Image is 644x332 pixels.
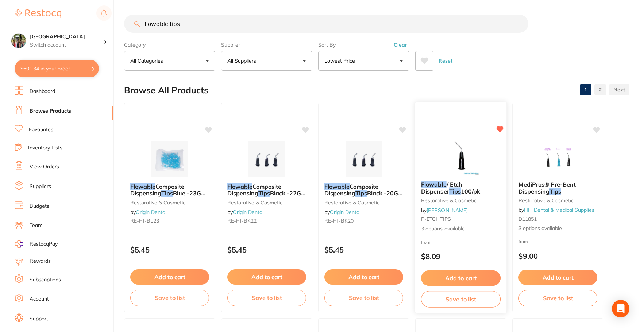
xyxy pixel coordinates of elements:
button: Lowest Price [318,51,409,71]
em: Flowable [130,183,155,190]
a: Origin Dental [233,209,263,215]
a: RestocqPay [15,240,58,248]
button: Add to cart [130,269,209,285]
b: Flowable / Etch Dispenser Tips 100/pk [421,181,501,195]
p: $5.45 [130,246,209,254]
a: Origin Dental [330,209,360,215]
span: from [421,239,431,245]
span: by [324,209,360,215]
p: Switch account [30,42,104,49]
span: Black -22G (100pcs/bag) [227,190,305,203]
p: All Categories [130,57,166,65]
em: Tips [258,190,270,197]
span: Composite Dispensing [130,183,184,197]
small: restorative & cosmetic [324,200,403,206]
span: Composite Dispensing [324,183,378,197]
span: RE-FT-BK22 [227,218,257,224]
small: restorative & cosmetic [130,200,209,206]
label: Category [124,42,215,48]
button: Reset [436,51,455,71]
a: 1 [580,82,591,97]
span: 100/pk [461,187,481,195]
span: from [518,239,528,244]
button: Add to cart [227,269,306,285]
a: Favourites [29,126,53,133]
a: Team [30,222,42,229]
label: Supplier [221,42,312,48]
span: D11851 [518,216,537,222]
small: restorative & cosmetic [518,198,597,203]
em: Tips [161,190,173,197]
h4: Wanneroo Dental Centre [30,33,104,40]
span: by [130,209,166,215]
p: $5.45 [227,246,306,254]
span: by [421,207,468,213]
span: MediPros® Pre-Bent Dispensing [518,181,576,195]
em: Tips [449,187,461,195]
a: Rewards [30,258,51,265]
span: Black -20G (100pcs/bag) [324,190,402,203]
span: Blue -23G (100pcs/bag) [130,190,205,203]
span: / Etch Dispenser [421,181,462,195]
button: Add to cart [421,270,501,286]
p: $9.00 [518,252,597,260]
a: HIT Dental & Medical Supplies [524,207,594,213]
small: restorative & cosmetic [227,200,306,206]
a: View Orders [30,163,59,171]
span: by [227,209,263,215]
button: Clear [392,42,409,48]
a: [PERSON_NAME] [427,207,468,213]
span: 3 options available [421,225,501,232]
img: RestocqPay [15,240,23,248]
em: Flowable [324,183,350,190]
b: MediPros® Pre-Bent Dispensing Tips [518,181,597,195]
img: Wanneroo Dental Centre [11,34,26,48]
img: Flowable Composite Dispensing Tips Black -22G (100pcs/bag) [243,141,290,177]
a: 2 [594,82,606,97]
b: Flowable Composite Dispensing Tips Black -20G (100pcs/bag) [324,183,403,197]
img: MediPros® Pre-Bent Dispensing Tips [534,139,582,175]
button: Add to cart [324,269,403,285]
span: P-ETCHTIPS [421,216,451,222]
button: All Suppliers [221,51,312,71]
a: Dashboard [30,88,55,95]
p: Lowest Price [324,57,358,65]
h2: Browse All Products [124,85,208,95]
button: Add to cart [518,270,597,285]
img: Restocq Logo [15,9,61,18]
span: Composite Dispensing [227,183,281,197]
small: restorative & cosmetic [421,198,501,203]
a: Support [30,315,48,323]
button: Save to list [324,290,403,306]
a: Suppliers [30,183,51,190]
button: $601.34 in your order [15,60,99,77]
p: $8.09 [421,252,501,261]
button: Save to list [227,290,306,306]
b: Flowable Composite Dispensing Tips Blue -23G (100pcs/bag) [130,183,209,197]
a: Restocq Logo [15,5,61,22]
a: Account [30,296,49,303]
a: Budgets [30,203,49,210]
img: Flowable Composite Dispensing Tips Black -20G (100pcs/bag) [340,141,387,177]
span: 3 options available [518,225,597,232]
img: Flowable Composite Dispensing Tips Blue -23G (100pcs/bag) [146,141,193,177]
label: Sort By [318,42,409,48]
span: RestocqPay [30,241,58,248]
span: by [518,207,594,213]
em: Tips [355,190,367,197]
button: All Categories [124,51,215,71]
p: All Suppliers [227,57,259,65]
a: Origin Dental [136,209,166,215]
span: RE-FT-BK20 [324,218,354,224]
b: Flowable Composite Dispensing Tips Black -22G (100pcs/bag) [227,183,306,197]
em: Flowable [421,181,447,188]
button: Save to list [130,290,209,306]
a: Browse Products [30,108,71,115]
a: Inventory Lists [28,144,62,152]
input: Search Products [124,15,528,33]
a: Subscriptions [30,276,61,284]
button: Save to list [421,291,501,307]
em: Tips [549,188,561,195]
p: $5.45 [324,246,403,254]
button: Save to list [518,290,597,306]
